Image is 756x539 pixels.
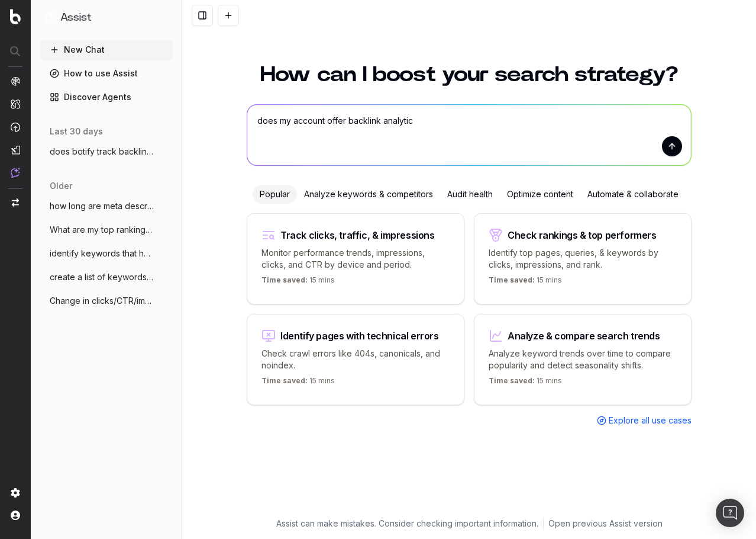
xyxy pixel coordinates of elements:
img: Assist [45,12,56,23]
span: Time saved: [261,275,308,284]
div: Audit health [440,185,500,204]
img: Studio [11,145,20,155]
img: Switch project [12,198,19,207]
a: Explore all use cases [597,415,692,426]
a: Open previous Assist version [548,518,663,530]
a: How to use Assist [40,64,173,83]
span: older [50,180,72,192]
img: Activation [11,122,20,132]
div: Analyze & compare search trends [508,331,660,341]
button: identify keywords that have dropped off [40,244,173,263]
div: Check rankings & top performers [508,230,657,240]
div: Optimize content [500,185,580,204]
p: Monitor performance trends, impressions, clicks, and CTR by device and period. [261,247,450,271]
p: 15 mins [261,275,335,290]
div: Identify pages with technical errors [280,331,439,341]
span: What are my top ranking pages? [50,224,154,236]
p: 15 mins [261,376,335,390]
button: New Chat [40,40,173,59]
div: Open Intercom Messenger [716,499,744,527]
p: 15 mins [489,376,562,390]
button: how long are meta descriptions are suppo [40,197,173,216]
textarea: does my account offer backlink analytic [247,105,691,165]
h1: How can I boost your search strategy? [247,64,692,85]
span: Explore all use cases [609,415,692,426]
button: does botify track backlinks [40,142,173,161]
img: Botify logo [10,9,21,24]
img: Assist [11,168,20,178]
div: Popular [253,185,297,204]
p: Identify top pages, queries, & keywords by clicks, impressions, and rank. [489,247,677,271]
span: does botify track backlinks [50,146,154,158]
p: Check crawl errors like 404s, canonicals, and noindex. [261,348,450,371]
span: Time saved: [261,376,308,385]
img: Intelligence [11,99,20,109]
span: identify keywords that have dropped off [50,248,154,259]
span: create a list of keywords from the "OCC" [50,271,154,283]
a: Discover Agents [40,88,173,107]
p: Assist can make mistakes. Consider checking important information. [276,518,538,530]
div: Automate & collaborate [580,185,686,204]
span: last 30 days [50,126,103,137]
span: Change in clicks/CTR/impressions over la [50,295,154,307]
p: Analyze keyword trends over time to compare popularity and detect seasonality shifts. [489,348,677,371]
p: 15 mins [489,275,562,290]
div: Analyze keywords & competitors [297,185,440,204]
button: Change in clicks/CTR/impressions over la [40,291,173,310]
img: My account [11,511,20,520]
span: Time saved: [489,275,535,284]
button: Assist [45,9,168,26]
button: What are my top ranking pages? [40,220,173,239]
button: create a list of keywords from the "OCC" [40,268,173,287]
img: Setting [11,488,20,498]
img: Analytics [11,76,20,86]
span: Time saved: [489,376,535,385]
h1: Assist [60,9,91,26]
span: how long are meta descriptions are suppo [50,200,154,212]
div: Track clicks, traffic, & impressions [280,230,435,240]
